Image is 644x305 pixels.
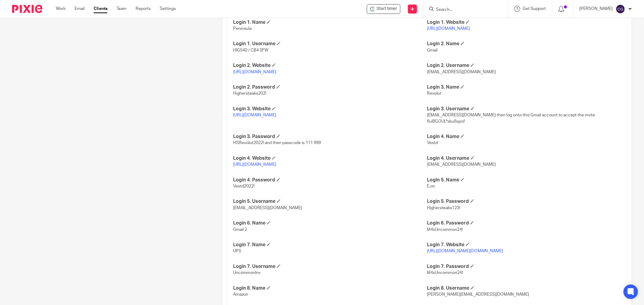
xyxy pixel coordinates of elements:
span: Get Support [523,7,546,11]
span: [EMAIL_ADDRESS][DOMAIN_NAME] [427,162,496,167]
a: [URL][DOMAIN_NAME] [427,27,470,31]
h4: Login 3. Username [427,106,621,112]
h4: Login 2. Website [233,62,427,69]
a: [URL][DOMAIN_NAME][DOMAIN_NAME] [427,249,503,253]
h4: Login 8. Name [233,285,427,291]
span: E.on [427,184,435,188]
span: [EMAIL_ADDRESS][DOMAIN_NAME] [233,206,302,210]
span: Highersteaks123! [427,206,460,210]
h4: Login 5. Name [427,177,621,183]
div: Uncommon Bio Ltd [367,4,400,14]
a: Settings [160,6,176,12]
h4: Login 4. Username [427,155,621,162]
span: M4xUncommon24! [427,228,463,232]
a: [URL][DOMAIN_NAME] [233,162,276,167]
a: [URL][DOMAIN_NAME] [233,70,276,74]
span: Peninsula [233,27,252,31]
h4: Login 1. Name [233,19,427,26]
h4: Login 2. Username [427,62,621,69]
img: svg%3E [616,4,625,14]
span: [PERSON_NAME][EMAIL_ADDRESS][DOMAIN_NAME] [427,292,529,297]
a: Work [56,6,66,12]
span: HIG540 / CB4 0FW [233,48,268,52]
h4: Login 2. Name [427,41,621,47]
span: HSRevolut2022! and then passcode is 111 999 [233,141,321,145]
a: Email [75,6,85,12]
a: [URL][DOMAIN_NAME] [233,113,276,117]
span: [EMAIL_ADDRESS][DOMAIN_NAME] then log onto this Gmail account to accept the invite flul8GOUL*sku6... [427,113,595,123]
span: Revolut [427,91,441,96]
span: Gmail 2 [233,228,247,232]
h4: Login 7. Password [427,263,621,270]
h4: Login 4. Name [427,134,621,140]
h4: Login 4. Password [233,177,427,183]
span: Gmail [427,48,437,52]
a: Clients [94,6,107,12]
h4: Login 3. Name [427,84,621,90]
span: Amazon [233,292,248,297]
h4: Login 3. Password [233,134,427,140]
h4: Login 8. Username [427,285,621,291]
span: UPS [233,249,241,253]
span: Vestd [427,141,438,145]
h4: Login 7. Username [233,263,427,270]
img: Pixie [12,5,42,13]
input: Search [435,7,490,13]
h4: Login 5. Password [427,198,621,205]
h4: Login 6. Password [427,220,621,226]
h4: Login 7. Website [427,242,621,248]
h4: Login 2. Password [233,84,427,90]
a: Reports [136,6,151,12]
h4: Login 4. Website [233,155,427,162]
span: Vestd2022! [233,184,255,188]
h4: Login 5. Username [233,198,427,205]
h4: Login 7. Name [233,242,427,248]
span: [EMAIL_ADDRESS][DOMAIN_NAME] [427,70,496,74]
h4: Login 1. Username [233,41,427,47]
span: Start timer [376,6,397,12]
p: [PERSON_NAME] [579,6,613,12]
h4: Login 1. Website [427,19,621,26]
span: Highersteaks202! [233,91,266,96]
h4: Login 3. Website [233,106,427,112]
span: UncommonInv [233,271,261,275]
h4: Login 6. Name [233,220,427,226]
span: M4xUncommon24! [427,271,463,275]
a: Team [117,6,127,12]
